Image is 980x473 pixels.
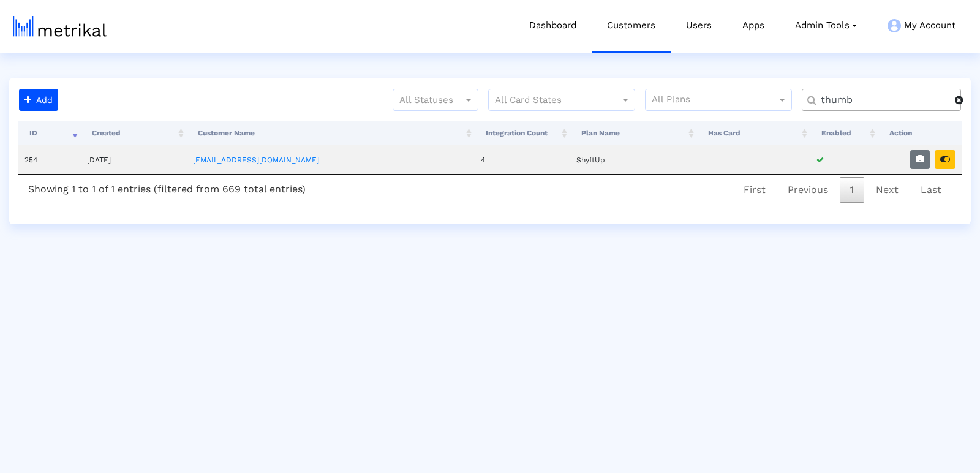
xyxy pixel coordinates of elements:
div: Showing 1 to 1 of 1 entries (filtered from 669 total entries) [18,175,315,200]
td: [DATE] [81,145,187,174]
td: ShyftUp [570,145,696,174]
th: Customer Name: activate to sort column ascending [187,121,475,145]
a: 1 [840,177,864,203]
th: ID: activate to sort column ascending [18,121,81,145]
button: Add [19,89,58,111]
a: [EMAIL_ADDRESS][DOMAIN_NAME] [193,156,319,164]
a: First [733,177,776,203]
a: Last [910,177,952,203]
th: Plan Name: activate to sort column ascending [570,121,696,145]
img: my-account-menu-icon.png [888,19,901,32]
th: Has Card: activate to sort column ascending [697,121,810,145]
input: Customer Name [812,94,955,107]
td: 254 [18,145,81,174]
a: Previous [777,177,839,203]
th: Integration Count: activate to sort column ascending [475,121,570,145]
input: All Plans [652,93,778,108]
img: metrical-logo-light.png [13,16,107,37]
th: Created: activate to sort column ascending [81,121,187,145]
th: Action [878,121,962,145]
a: Next [865,177,909,203]
td: 4 [475,145,570,174]
th: Enabled: activate to sort column ascending [810,121,878,145]
input: All Card States [495,93,606,108]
